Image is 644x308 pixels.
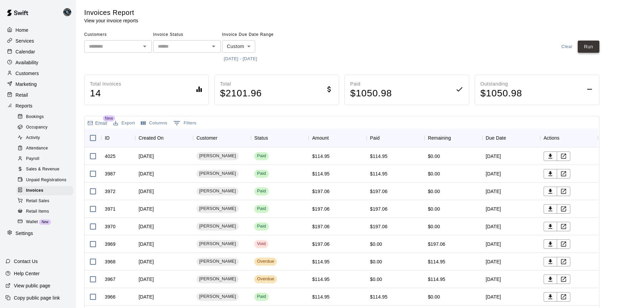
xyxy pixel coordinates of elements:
[544,257,557,266] button: Download PDF
[5,101,71,111] a: Reports
[5,228,71,238] div: Settings
[26,124,48,131] span: Occupancy
[16,59,39,66] p: Availability
[257,153,266,159] div: Paid
[16,70,39,77] p: Customers
[84,8,138,17] h5: Invoices Report
[257,188,266,194] div: Paid
[196,170,239,178] div: [PERSON_NAME]
[26,135,40,141] span: Activity
[105,223,116,230] div: 3970
[544,275,557,284] button: Download PDF
[16,81,37,88] p: Marketing
[370,188,388,195] div: $197.06
[559,133,569,143] button: Sort
[39,220,51,224] span: New
[425,128,482,147] div: Remaining
[153,29,221,40] span: Invoice Status
[16,92,28,98] p: Retail
[544,169,557,179] button: Download PDF
[482,147,540,165] div: [DATE]
[101,128,135,147] div: ID
[544,292,557,302] button: Download PDF
[482,218,540,235] div: [DATE]
[196,223,239,230] span: [PERSON_NAME]
[5,68,71,78] div: Customers
[105,188,116,195] div: 3972
[312,206,330,212] div: $197.06
[16,196,76,206] a: Retail Sales
[557,204,570,214] button: View Invoice
[16,48,35,55] p: Calendar
[90,80,121,88] p: Total Invoices
[220,80,262,88] p: Total
[482,235,540,253] div: [DATE]
[5,79,71,89] div: Marketing
[16,175,76,185] a: Unpaid Registrations
[380,133,389,143] button: Sort
[196,205,239,213] div: [PERSON_NAME]
[5,90,71,100] div: Retail
[482,128,540,147] div: Due Date
[540,128,598,147] div: Actions
[16,143,76,154] a: Attendance
[544,128,559,147] div: Actions
[16,122,76,133] a: Occupancy
[16,196,73,206] div: Retail Sales
[428,258,446,265] div: $114.95
[482,253,540,270] div: [DATE]
[312,188,330,195] div: $197.06
[482,270,540,288] div: [DATE]
[544,204,557,214] button: Download PDF
[105,258,116,265] div: 3968
[16,112,76,122] a: Bookings
[557,151,570,161] button: View Invoice
[14,294,60,301] p: Copy public page link
[428,293,440,300] div: $0.00
[26,177,66,184] span: Unpaid Registrations
[172,118,198,128] button: Show filters
[16,217,73,227] div: WalletNew
[26,145,48,152] span: Attendance
[16,206,76,217] a: Retail Items
[105,128,110,147] div: ID
[26,208,49,215] span: Retail Items
[222,54,259,64] button: [DATE] - [DATE]
[105,293,116,300] div: 3966
[196,241,239,247] span: [PERSON_NAME]
[486,128,506,147] div: Due Date
[16,164,76,175] a: Sales & Revenue
[63,8,71,16] img: Danny Lake
[95,120,108,126] p: Email
[544,222,557,231] button: Download PDF
[16,112,73,122] div: Bookings
[16,133,76,143] a: Activity
[193,128,251,147] div: Customer
[5,25,71,35] a: Home
[451,133,460,143] button: Sort
[105,276,116,283] div: 3967
[428,206,440,212] div: $0.00
[16,230,33,237] p: Settings
[14,282,50,289] p: View public page
[5,36,71,46] div: Services
[370,128,380,147] div: Paid
[14,270,40,277] p: Help Center
[103,115,115,121] span: New
[370,223,388,230] div: $197.06
[544,187,557,196] button: Download PDF
[16,38,34,44] p: Services
[312,170,330,177] div: $114.95
[5,47,71,57] div: Calendar
[428,170,440,177] div: $0.00
[220,88,262,99] h4: $ 2101.96
[350,88,392,99] h4: $ 1050.98
[84,29,152,40] span: Customers
[5,57,71,68] a: Availability
[105,170,116,177] div: 3987
[428,188,440,195] div: $0.00
[506,133,516,143] button: Sort
[14,258,38,265] p: Contact Us
[16,165,73,174] div: Sales & Revenue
